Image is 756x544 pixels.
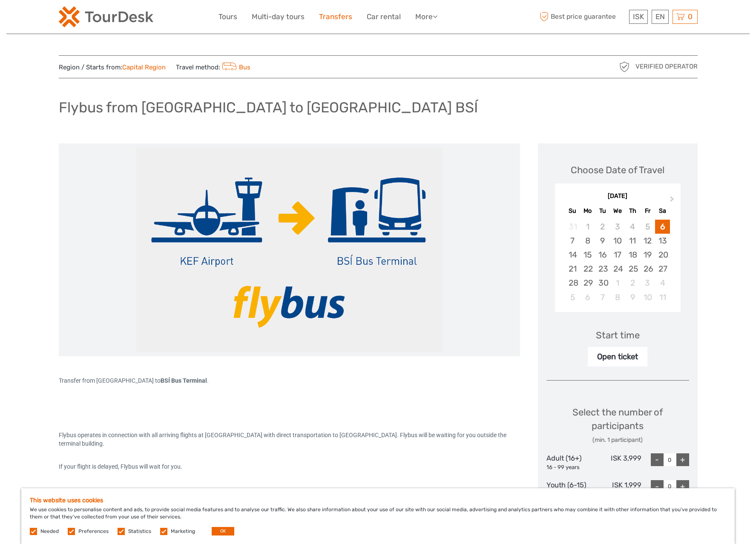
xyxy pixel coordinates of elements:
div: We [610,205,625,217]
div: Choose Monday, September 29th, 2025 [580,276,595,290]
div: Choose Sunday, September 7th, 2025 [565,234,580,248]
span: BSÍ Bus Terminal [161,377,207,384]
label: Marketing [171,528,195,535]
span: . [207,377,209,384]
a: Transfers [319,11,352,23]
div: ISK 3,999 [594,453,641,471]
div: [DATE] [555,192,681,201]
div: Choose Tuesday, September 23rd, 2025 [595,262,610,276]
div: Mo [580,205,595,217]
div: Choose Monday, October 6th, 2025 [580,290,595,304]
div: Sa [655,205,670,217]
div: Choose Tuesday, September 16th, 2025 [595,248,610,262]
button: OK [212,527,234,535]
div: Choose Friday, September 12th, 2025 [640,234,655,248]
div: Adult (16+) [546,453,594,471]
div: Start time [596,329,640,342]
button: Next Month [666,194,680,208]
div: Not available Sunday, August 31st, 2025 [565,220,580,234]
div: - [651,480,664,493]
div: Choose Monday, September 8th, 2025 [580,234,595,248]
img: verified_operator_grey_128.png [618,60,631,74]
div: EN [652,10,669,24]
a: Tours [218,11,237,23]
span: Verified Operator [635,62,698,71]
div: Choose Saturday, October 11th, 2025 [655,290,670,304]
div: Open ticket [588,347,647,366]
img: 783f2cd552df48e68d29a20490eb9575_main_slider.png [136,148,443,352]
div: Th [625,205,640,217]
div: Select the number of participants [546,406,689,444]
div: Choose Thursday, October 2nd, 2025 [625,276,640,290]
span: 0 [687,12,694,21]
div: Not available Monday, September 1st, 2025 [580,220,595,234]
label: Statistics [128,528,151,535]
div: Choose Saturday, September 20th, 2025 [655,248,670,262]
div: Choose Saturday, October 4th, 2025 [655,276,670,290]
div: Choose Thursday, October 9th, 2025 [625,290,640,304]
div: Choose Saturday, September 13th, 2025 [655,234,670,248]
div: Choose Saturday, September 27th, 2025 [655,262,670,276]
label: Needed [40,528,59,535]
div: Choose Thursday, September 25th, 2025 [625,262,640,276]
a: Bus [220,63,251,71]
div: Choose Friday, October 10th, 2025 [640,290,655,304]
div: We use cookies to personalise content and ads, to provide social media features and to analyse ou... [21,488,735,544]
div: Choose Monday, September 22nd, 2025 [580,262,595,276]
div: Choose Wednesday, September 24th, 2025 [610,262,625,276]
div: Choose Sunday, October 5th, 2025 [565,290,580,304]
div: Choose Friday, September 26th, 2025 [640,262,655,276]
div: Choose Wednesday, October 1st, 2025 [610,276,625,290]
span: Region / Starts from: [59,63,166,72]
div: Choose Sunday, September 21st, 2025 [565,262,580,276]
span: Best price guarantee [538,10,627,24]
label: Preferences [78,528,109,535]
div: Su [565,205,580,217]
div: Choose Sunday, September 14th, 2025 [565,248,580,262]
a: Car rental [367,11,401,23]
div: Not available Wednesday, September 3rd, 2025 [610,220,625,234]
div: 16 - 99 years [546,464,594,472]
h5: This website uses cookies [30,497,726,504]
h1: Flybus from [GEOGRAPHIC_DATA] to [GEOGRAPHIC_DATA] BSÍ [59,99,478,116]
span: Flybus operates in connection with all arriving flights at [GEOGRAPHIC_DATA] with direct transpor... [59,432,508,447]
div: (min. 1 participant) [546,436,689,444]
div: Choose Thursday, September 11th, 2025 [625,234,640,248]
a: Capital Region [122,63,166,71]
div: Tu [595,205,610,217]
div: Choose Date of Travel [571,163,664,177]
button: Open LiveChat chat widget [98,13,108,23]
div: Not available Tuesday, September 2nd, 2025 [595,220,610,234]
div: Choose Wednesday, September 10th, 2025 [610,234,625,248]
img: 120-15d4194f-c635-41b9-a512-a3cb382bfb57_logo_small.png [59,6,153,27]
div: Choose Saturday, September 6th, 2025 [655,220,670,234]
div: + [676,453,689,466]
div: month 2025-09 [558,220,678,304]
div: Choose Friday, October 3rd, 2025 [640,276,655,290]
a: More [415,11,437,23]
div: Choose Monday, September 15th, 2025 [580,248,595,262]
div: Choose Tuesday, September 9th, 2025 [595,234,610,248]
div: Choose Tuesday, September 30th, 2025 [595,276,610,290]
div: Youth (6-15) [546,480,594,498]
div: Choose Friday, September 19th, 2025 [640,248,655,262]
div: Not available Thursday, September 4th, 2025 [625,220,640,234]
span: Travel method: [176,61,251,73]
a: Multi-day tours [252,11,305,23]
div: + [676,480,689,493]
div: Fr [640,205,655,217]
span: ISK [633,12,644,21]
div: Not available Friday, September 5th, 2025 [640,220,655,234]
div: - [651,453,664,466]
div: Choose Wednesday, September 17th, 2025 [610,248,625,262]
div: Choose Wednesday, October 8th, 2025 [610,290,625,304]
div: Choose Tuesday, October 7th, 2025 [595,290,610,304]
span: If your flight is delayed, Flybus will wait for you. [59,463,182,470]
span: Transfer from [GEOGRAPHIC_DATA] to [59,377,161,384]
div: Choose Sunday, September 28th, 2025 [565,276,580,290]
div: ISK 1,999 [594,480,641,498]
p: We're away right now. Please check back later! [12,15,96,22]
div: Choose Thursday, September 18th, 2025 [625,248,640,262]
